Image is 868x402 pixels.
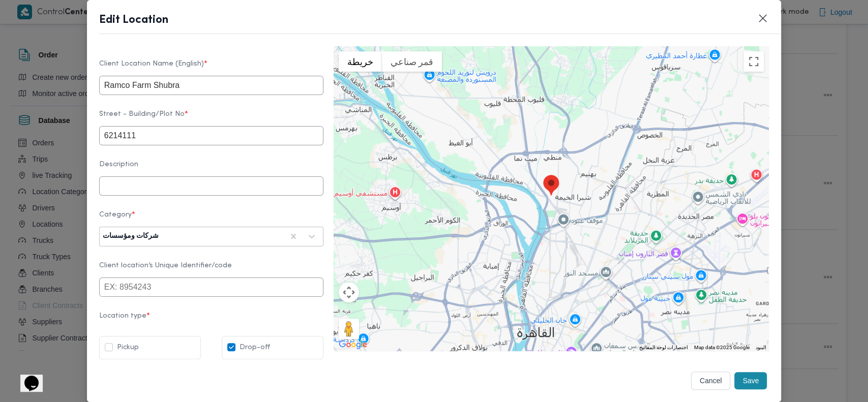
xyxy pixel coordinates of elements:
input: EX: Hyper one [99,76,323,95]
label: Location type [99,312,323,328]
label: Category [99,211,323,227]
label: Description [99,161,323,176]
label: Street - Building/Plot No [99,110,323,126]
button: Closes this modal window [757,12,769,24]
button: اختصارات لوحة المفاتيح [639,344,687,351]
label: Client Location Name (English) [99,60,323,76]
a: ‏فتح هذه المنطقة في "خرائط Google" (يؤدي ذلك إلى فتح نافذة جديدة) [336,338,370,351]
button: تبديل إلى العرض ملء الشاشة [743,51,764,72]
button: اسحب الدليل على الخريطة لفتح "التجوّل الافتراضي". [339,319,359,339]
label: Pickup [105,342,139,354]
header: Edit Location [99,12,794,34]
img: Google [336,338,370,351]
button: Cancel [691,372,731,390]
label: Client location’s Unique Identifier/code [99,262,323,277]
button: عناصر التحكّم بطريقة عرض الخريطة [339,282,359,302]
button: عرض صور القمر الصناعي [382,51,442,72]
a: البنود [755,345,766,350]
iframe: chat widget [10,361,43,392]
input: EX: 8954243 [99,277,323,297]
label: Drop-off [227,342,270,354]
span: Map data ©2025 Google [694,345,749,350]
button: Save [734,372,767,389]
div: شركات ومؤسسات [103,232,159,240]
button: عرض خريطة الشارع [339,51,382,72]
